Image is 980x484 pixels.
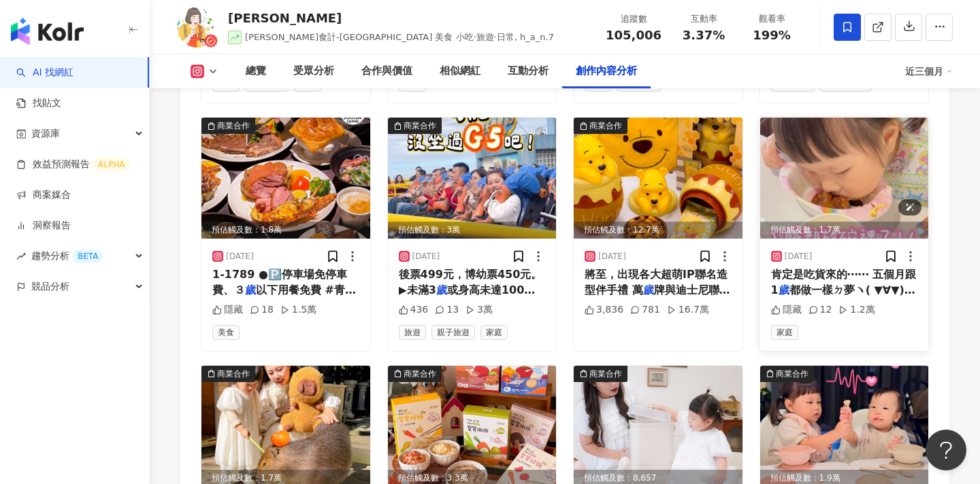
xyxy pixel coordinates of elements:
[217,119,250,133] div: 商業合作
[16,97,61,110] a: 找貼文
[508,63,549,80] div: 互動分析
[201,118,370,239] img: post-image
[746,12,798,26] div: 觀看率
[771,303,802,317] div: 隱藏
[399,303,429,317] div: 436
[31,241,103,271] span: 趨勢分析
[16,252,26,261] span: rise
[776,367,808,381] div: 商業合作
[585,303,623,317] div: 3,836
[905,60,953,82] div: 近三個月
[250,303,274,317] div: 18
[480,325,508,340] span: 家庭
[212,268,347,296] span: 1-1789 ●🅿️停車場免停車費、３
[31,118,60,149] span: 資源庫
[465,303,493,317] div: 3萬
[399,268,542,296] span: 後票499元，博幼票450元。 ▶未滿3
[177,7,218,48] img: KOL Avatar
[399,325,426,340] span: 旅遊
[212,283,356,311] span: 以下用餐免費 #青焰炭火熟成牛排#苗
[228,10,554,27] div: [PERSON_NAME]
[678,12,730,26] div: 互動率
[574,118,742,239] img: post-image
[212,303,243,317] div: 隱藏
[760,222,929,239] div: 預估觸及數：1.7萬
[589,119,622,133] div: 商業合作
[760,118,929,239] img: post-image
[404,367,436,381] div: 商業合作
[246,63,266,80] div: 總覽
[683,29,725,42] span: 3.37%
[771,268,917,296] span: 肯定是吃貨來的⋯⋯ 五個月跟1
[31,271,69,302] span: 競品分析
[412,251,440,262] div: [DATE]
[293,63,334,80] div: 受眾分析
[606,28,661,42] span: 105,006
[838,303,875,317] div: 1.2萬
[226,251,254,262] div: [DATE]
[574,118,742,239] div: post-image商業合作預估觸及數：12.7萬
[785,251,813,262] div: [DATE]
[16,219,71,232] a: 洞察報告
[201,222,370,239] div: 預估觸及數：1.8萬
[201,118,370,239] div: post-image商業合作預估觸及數：1.8萬
[585,268,728,296] span: 將至，出現各大超萌IP聯名造型伴手禮 萬
[217,367,250,381] div: 商業合作
[280,303,316,317] div: 1.5萬
[779,283,789,296] mark: 歲
[72,249,103,263] div: BETA
[760,118,929,239] div: post-image預估觸及數：1.7萬
[630,303,660,317] div: 781
[399,283,536,311] span: 或身高未達100公分之幼童免費入園。
[585,283,730,311] span: 牌與迪士尼聯名推出的小熊維尼堅果禮盒�
[753,29,791,42] span: 199%
[388,222,557,239] div: 預估觸及數：3萬
[576,63,637,80] div: 創作內容分析
[436,283,447,296] mark: 歲
[440,63,480,80] div: 相似網紅
[245,32,554,42] span: [PERSON_NAME]食計-[GEOGRAPHIC_DATA] 美食 小吃·旅遊·日常, h_a_n.7
[245,283,256,296] mark: 歲
[16,188,71,202] a: 商案媒合
[667,303,709,317] div: 16.7萬
[926,430,966,470] iframe: Help Scout Beacon - Open
[388,118,557,239] div: post-image商業合作預估觸及數：3萬
[11,18,84,45] img: logo
[404,119,436,133] div: 商業合作
[574,222,742,239] div: 預估觸及數：12.7萬
[808,303,832,317] div: 12
[771,325,798,340] span: 家庭
[606,12,661,26] div: 追蹤數
[435,303,459,317] div: 13
[589,367,622,381] div: 商業合作
[598,251,626,262] div: [DATE]
[16,158,130,171] a: 效益預測報告ALPHA
[771,283,915,311] span: 都做一樣ㄉ夢ヽ( ▼∀▼)ﾉ ﾌｫｰ!! #山米育兒計
[643,283,654,296] mark: 歲
[361,63,412,80] div: 合作與價值
[212,325,240,340] span: 美食
[388,118,557,239] img: post-image
[431,325,475,340] span: 親子旅遊
[16,66,73,80] a: searchAI 找網紅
